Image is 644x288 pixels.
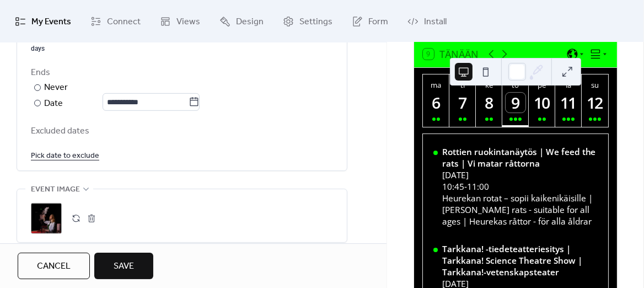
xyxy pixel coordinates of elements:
[82,4,149,38] a: Connect
[442,169,598,181] div: [DATE]
[44,81,68,94] div: Never
[31,203,62,234] div: ;
[502,74,529,127] button: to9
[559,93,578,113] div: 11
[152,4,208,38] a: Views
[424,13,447,30] span: Install
[31,44,117,53] div: days
[582,74,608,127] button: su12
[442,146,598,169] div: Rottien ruokintanäytös | We feed the rats | Vi matar råttorna
[449,74,476,127] button: ti7
[18,253,90,279] button: Cancel
[368,13,388,30] span: Form
[529,74,555,127] button: pe10
[176,13,200,30] span: Views
[506,93,525,113] div: 9
[344,4,396,38] a: Form
[464,181,467,193] span: -
[31,183,80,196] span: Event image
[107,13,141,30] span: Connect
[7,4,79,38] a: My Events
[31,150,99,163] span: Pick date to exclude
[467,181,489,193] span: 11:00
[442,243,598,278] div: Tarkkana! -tiedeteatteriesitys | Tarkkana! Science Theatre Show | Tarkkana!-vetenskapsteater
[442,193,598,227] div: Heurekan rotat – sopii kaikenikäisille | [PERSON_NAME] rats - suitable for all ages | Heurekas rå...
[236,13,264,30] span: Design
[585,93,605,113] div: 12
[114,260,134,273] span: Save
[476,74,502,127] button: ke8
[423,74,449,127] button: ma6
[275,4,341,38] a: Settings
[37,260,71,273] span: Cancel
[31,125,333,138] span: Excluded dates
[426,93,446,113] div: 6
[211,4,272,38] a: Design
[442,181,464,193] span: 10:45
[532,93,552,113] div: 10
[555,74,582,127] button: la11
[479,93,499,113] div: 8
[299,13,332,30] span: Settings
[31,66,331,79] div: Ends
[44,97,200,111] div: Date
[94,253,153,279] button: Save
[426,80,446,90] div: ma
[585,80,605,90] div: su
[31,13,71,30] span: My Events
[453,93,473,113] div: 7
[399,4,455,38] a: Install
